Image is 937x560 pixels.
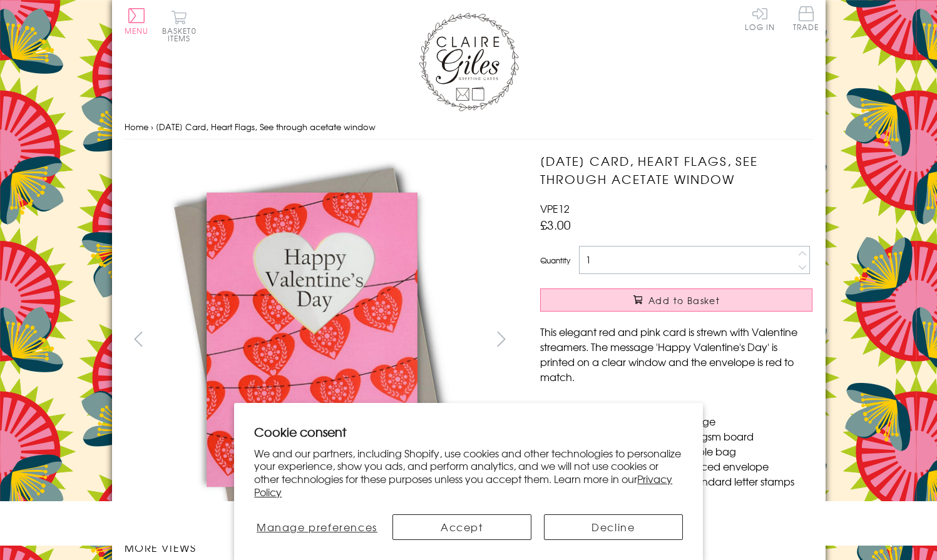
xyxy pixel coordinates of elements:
[254,514,379,540] button: Manage preferences
[793,6,819,31] span: Trade
[151,121,153,133] span: ›
[254,423,683,440] h2: Cookie consent
[419,13,519,111] img: Claire Giles Greetings Cards
[793,6,819,33] a: Trade
[540,216,571,233] span: £3.00
[648,294,720,307] span: Add to Basket
[254,471,672,499] a: Privacy Policy
[487,325,515,353] button: next
[553,399,812,414] li: Dimensions: 160mm x 120mm
[162,10,197,42] button: Basket0 items
[515,152,891,527] img: Valentine's Day Card, Heart Flags, See through acetate window
[125,25,149,36] span: Menu
[125,121,148,133] a: Home
[257,519,377,534] span: Manage preferences
[392,514,531,540] button: Accept
[540,324,812,384] p: This elegant red and pink card is strewn with Valentine streamers. The message 'Happy Valentine's...
[125,540,516,555] h3: More views
[125,325,153,353] button: prev
[540,288,812,312] button: Add to Basket
[156,121,376,133] span: [DATE] Card, Heart Flags, See through acetate window
[540,255,570,266] label: Quantity
[544,514,683,540] button: Decline
[254,447,683,499] p: We and our partners, including Shopify, use cookies and other technologies to personalize your ex...
[540,152,812,188] h1: [DATE] Card, Heart Flags, See through acetate window
[124,152,499,527] img: Valentine's Day Card, Heart Flags, See through acetate window
[125,115,813,140] nav: breadcrumbs
[540,201,570,216] span: VPE12
[745,6,775,31] a: Log In
[125,8,149,34] button: Menu
[168,25,197,44] span: 0 items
